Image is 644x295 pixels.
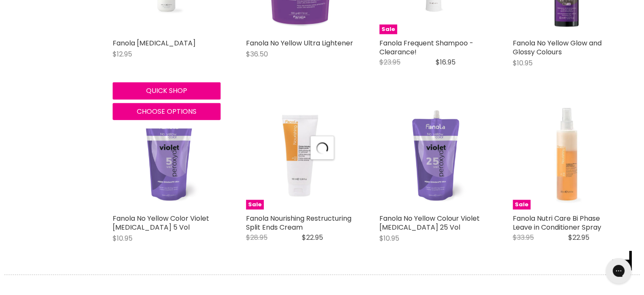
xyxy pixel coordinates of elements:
span: $36.50 [246,49,268,59]
span: Sale [246,200,264,210]
a: Fanola Nourishing Restructuring Split Ends Cream Sale [246,101,354,210]
a: Fanola No Yellow Colour Violet [MEDICAL_DATA] 25 Vol [379,214,480,232]
span: $33.95 [513,233,534,242]
span: $10.95 [513,58,533,68]
a: Fanola No Yellow Ultra Lightener [246,38,353,48]
span: Sale [513,200,531,210]
a: Fanola Nourishing Restructuring Split Ends Cream [246,214,351,232]
span: $16.95 [436,57,456,67]
span: $28.95 [246,233,268,242]
a: Fanola No Yellow Glow and Glossy Colours [513,38,602,57]
a: Fanola No Yellow Color Violet [MEDICAL_DATA] 5 Vol [113,214,209,232]
span: $12.95 [113,49,132,59]
button: Quick shop [113,82,221,99]
span: $10.95 [113,233,133,243]
span: $10.95 [379,233,399,243]
span: $22.95 [568,233,589,242]
button: Choose options [113,103,221,120]
span: $23.95 [379,57,401,67]
a: Fanola Nutri Care Bi Phase Leave in Conditioner Spray Sale [513,101,621,210]
span: $22.95 [302,233,323,242]
iframe: Gorgias live chat messenger [602,255,636,287]
a: Fanola Nutri Care Bi Phase Leave in Conditioner Spray [513,214,601,232]
a: Fanola No Yellow Colour Violet Peroxide 25 Vol Fanola No Yellow Colour Violet Peroxide 25 Vol [379,101,487,210]
span: Sale [379,25,397,34]
a: Fanola No Yellow Color Violet Peroxide 5 Vol [113,101,221,210]
a: Fanola [MEDICAL_DATA] [113,38,196,48]
span: Choose options [137,107,196,116]
img: Fanola No Yellow Color Violet Peroxide 5 Vol [130,101,202,210]
img: Fanola Nutri Care Bi Phase Leave in Conditioner Spray [513,101,621,210]
img: Fanola No Yellow Colour Violet Peroxide 25 Vol [397,101,469,210]
a: Fanola Frequent Shampoo - Clearance! [379,38,473,57]
img: Fanola Nourishing Restructuring Split Ends Cream [246,101,354,210]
